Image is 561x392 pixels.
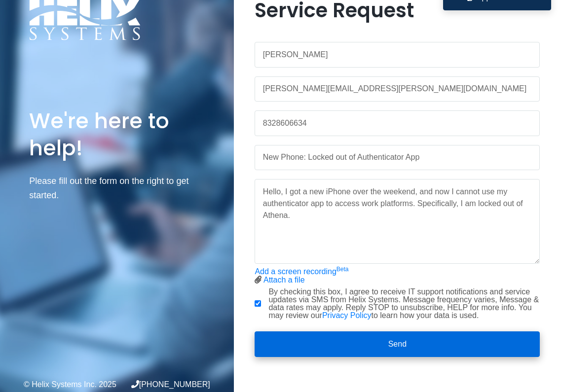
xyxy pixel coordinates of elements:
[29,107,204,162] h1: We're here to help!
[268,288,540,320] label: By checking this box, I agree to receive IT support notifications and service updates via SMS fro...
[337,266,349,273] sup: Beta
[29,174,204,203] p: Please fill out the form on the right to get started.
[255,42,540,68] input: Name
[263,276,305,284] a: Attach a file
[255,331,540,357] button: Send
[255,110,540,136] input: Phone Number
[255,76,540,102] input: Work Email
[117,380,210,389] div: [PHONE_NUMBER]
[322,311,372,320] a: Privacy Policy
[24,381,117,389] div: © Helix Systems Inc. 2025
[255,145,540,171] input: Subject
[255,267,348,276] a: Add a screen recordingBeta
